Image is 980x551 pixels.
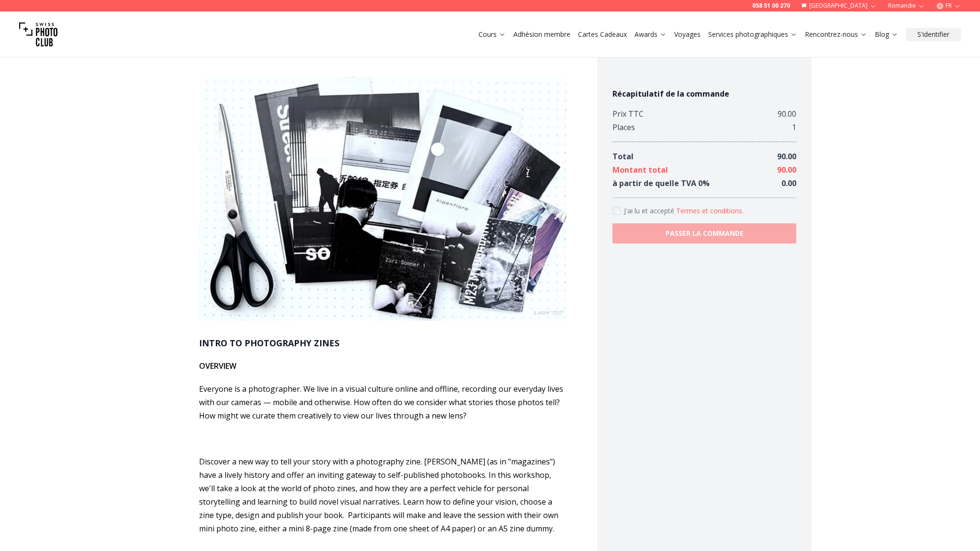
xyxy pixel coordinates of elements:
button: S'identifier [906,28,961,41]
button: Accept termsJ'ai lu et accepté [676,206,744,216]
button: Cartes Cadeaux [574,28,631,41]
span: 90.00 [777,151,796,162]
div: Total [612,150,634,163]
img: INTRO TO PHOTOGRAPHY ZINES [199,77,567,321]
a: Voyages [674,30,701,39]
div: Places [612,121,635,134]
button: PASSER LA COMMANDE [612,223,796,243]
button: Services photographiques [704,28,801,41]
button: Cours [475,28,510,41]
a: Awards [635,30,667,39]
strong: OVERVIEW [199,361,236,371]
a: Cours [479,30,506,39]
button: Voyages [670,28,704,41]
span: Everyone is a photographer. We live in a visual culture online and offline, recording our everyda... [199,384,563,421]
a: Blog [875,30,898,39]
h4: Récapitulatif de la commande [612,88,796,99]
b: PASSER LA COMMANDE [666,229,744,238]
div: à partir de quelle TVA 0 % [612,176,710,190]
a: Adhésion membre [513,30,570,39]
a: 058 51 00 270 [752,2,790,10]
div: 90.00 [778,107,796,121]
span: 90.00 [777,165,796,175]
a: Rencontrez-nous [805,30,867,39]
h1: INTRO TO PHOTOGRAPHY ZINES [199,336,567,350]
div: Montant total [612,163,668,176]
button: Rencontrez-nous [801,28,871,41]
button: Blog [871,28,902,41]
span: 0.00 [781,178,796,188]
input: Accept terms [612,207,620,214]
span: J'ai lu et accepté [624,206,676,215]
span: Discover a new way to tell your story with a photography zine. [PERSON_NAME] (as in "magazines") ... [199,456,558,534]
div: Prix TTC [612,107,644,121]
button: Awards [631,28,670,41]
button: Adhésion membre [510,28,574,41]
a: Services photographiques [708,30,797,39]
div: 1 [792,121,796,134]
img: Swiss photo club [19,15,57,54]
a: Cartes Cadeaux [578,30,627,39]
